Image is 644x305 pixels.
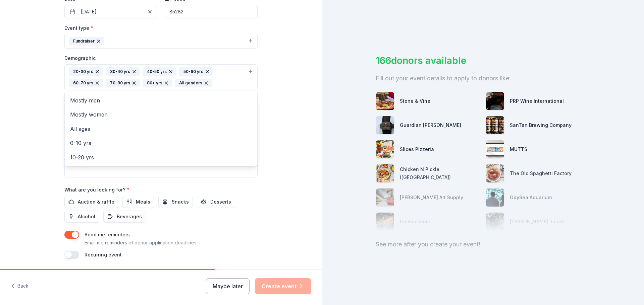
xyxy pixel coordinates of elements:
span: Mostly men [70,96,252,105]
span: Mostly women [70,110,252,119]
button: 20-30 yrs30-40 yrs40-50 yrs50-60 yrs60-70 yrs70-80 yrs80+ yrsAll genders [64,64,258,90]
span: 0-10 yrs [70,139,252,147]
span: 10-20 yrs [70,153,252,162]
span: All ages [70,125,252,133]
div: 20-30 yrs [69,67,103,76]
div: 80+ yrs [143,79,172,87]
div: 30-40 yrs [106,67,140,76]
div: 40-50 yrs [143,67,176,76]
div: 70-80 yrs [106,79,140,87]
div: All genders [175,79,212,87]
div: 20-30 yrs30-40 yrs40-50 yrs50-60 yrs60-70 yrs70-80 yrs80+ yrsAll genders [64,92,258,166]
div: 60-70 yrs [69,79,103,87]
div: 50-60 yrs [179,67,213,76]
